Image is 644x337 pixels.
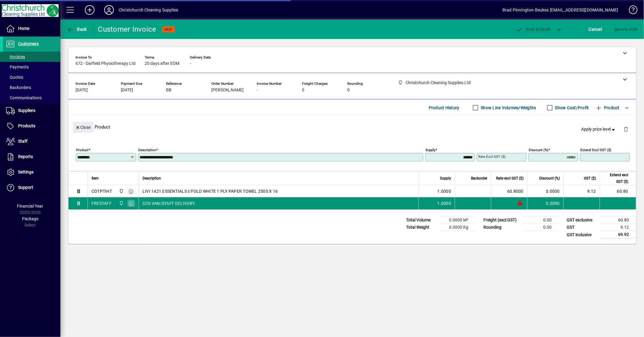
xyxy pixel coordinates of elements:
[527,197,563,209] td: 0.0000
[496,175,524,182] span: Rate excl GST ($)
[600,224,636,231] td: 9.12
[480,105,536,111] label: Show Line Volumes/Weights
[117,188,124,195] span: Christchurch Cleaning Supplies Ltd
[554,105,589,111] label: Show Cost/Profit
[495,188,524,194] div: 60.8000
[619,126,633,132] app-page-header-button: Delete
[91,200,112,206] div: FRESTAFF
[143,188,278,194] span: LIVI 1421 ESSENTIALS I/FOLD WHITE 1 PLY PAPER TOWEL 250S X 16
[6,54,25,59] span: Invoices
[471,175,487,182] span: Backorder
[18,154,33,159] span: Reports
[600,217,636,224] td: 60.80
[98,24,156,34] div: Customer Invoice
[166,88,171,93] span: BB
[529,148,548,152] mat-label: Discount (%)
[614,24,638,34] span: ave & Hold
[3,72,60,82] a: Quotes
[6,75,23,80] span: Quotes
[3,134,60,149] a: Staff
[595,103,620,113] span: Product
[6,95,42,100] span: Communications
[480,224,523,231] td: Rounding
[3,21,60,36] a: Home
[527,185,563,197] td: 0.0000
[75,61,136,66] span: 672 - Darfield Physiotherapy Ltd
[143,200,195,206] span: CCS VAN/STAFF DELIVERY
[73,122,93,133] button: Close
[3,82,60,93] a: Backorders
[425,148,435,152] mat-label: Supply
[117,200,124,207] span: Christchurch Cleaning Supplies Ltd
[76,148,88,152] mat-label: Product
[580,148,611,152] mat-label: Extend excl GST ($)
[3,62,60,72] a: Payments
[523,217,559,224] td: 0.00
[119,5,178,15] div: Christchurch Cleaning Supplies
[440,175,451,182] span: Supply
[584,175,596,182] span: GST ($)
[18,108,35,113] span: Suppliers
[3,93,60,103] a: Communications
[582,126,617,132] span: Apply price level
[600,185,636,197] td: 60.80
[3,52,60,62] a: Invoices
[68,116,636,138] div: Product
[619,122,633,136] button: Delete
[138,148,156,152] mat-label: Description
[604,172,628,185] span: Extend excl GST ($)
[539,175,560,182] span: Discount (%)
[18,123,35,128] span: Products
[592,102,623,113] button: Product
[439,224,476,231] td: 0.0000 Kg
[143,175,161,182] span: Description
[613,24,639,35] button: Save & Hold
[579,124,619,135] button: Apply price level
[6,65,29,69] span: Payments
[91,188,112,194] div: COTPTIHT
[3,149,60,164] a: Reports
[526,27,529,32] span: P
[18,185,33,190] span: Support
[3,103,60,118] a: Suppliers
[91,175,99,182] span: Item
[563,185,600,197] td: 9.12
[6,85,31,90] span: Backorders
[3,180,60,195] a: Support
[439,217,476,224] td: 0.0000 M³
[17,204,43,208] span: Financial Year
[624,1,636,21] a: Knowledge Base
[80,5,99,15] button: Add
[600,231,636,239] td: 69.92
[257,88,258,93] span: -
[165,27,172,31] span: NEW
[564,231,600,239] td: GST inclusive
[18,170,34,174] span: Settings
[429,103,460,113] span: Product History
[145,61,179,66] span: 20 days after EOM
[71,124,95,130] app-page-header-button: Close
[587,24,604,35] button: Cancel
[18,139,27,144] span: Staff
[302,88,304,93] span: 0
[502,5,618,15] div: Brad Pinnington-Beukes [EMAIL_ADDRESS][DOMAIN_NAME]
[3,165,60,180] a: Settings
[512,24,553,35] button: Post & Email
[75,122,91,132] span: Close
[3,119,60,134] a: Products
[22,216,38,221] span: Package
[65,24,88,35] button: Back
[403,224,439,231] td: Total Weight
[18,41,39,46] span: Customers
[403,217,439,224] td: Total Volume
[347,88,350,93] span: 0
[75,88,88,93] span: [DATE]
[437,200,451,206] span: 1.0000
[564,224,600,231] td: GST
[589,24,602,34] span: Cancel
[614,27,617,32] span: S
[99,5,119,15] button: Profile
[190,61,191,66] span: -
[121,88,133,93] span: [DATE]
[437,188,451,194] span: 1.0000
